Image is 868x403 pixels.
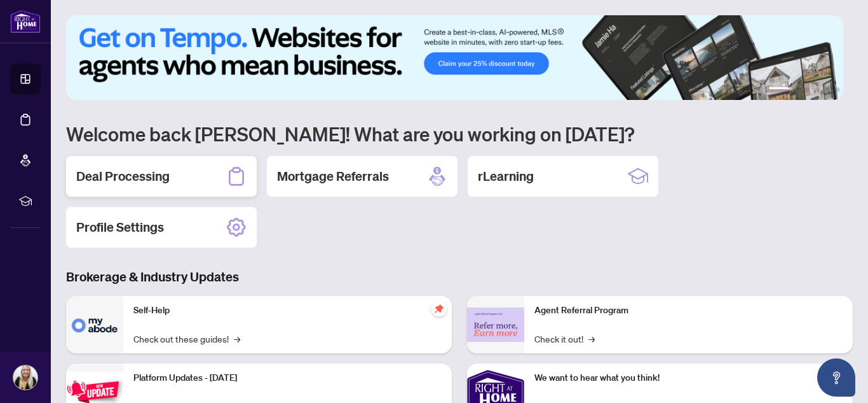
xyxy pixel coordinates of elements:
[769,87,789,92] button: 1
[234,332,240,346] span: →
[835,87,840,92] button: 6
[804,87,810,92] button: 3
[66,296,123,353] img: Self-Help
[133,332,240,346] a: Check out these guides!→
[534,304,843,318] p: Agent Referral Program
[467,308,524,343] img: Agent Referral Program
[133,371,442,385] p: Platform Updates - [DATE]
[66,122,853,146] h1: Welcome back [PERSON_NAME]! What are you working on [DATE]?
[588,332,595,346] span: →
[817,358,855,397] button: Open asap
[794,87,799,92] button: 2
[534,371,843,385] p: We want to hear what you think!
[478,167,534,185] h2: rLearning
[66,15,843,100] img: Slide 0
[10,10,41,33] img: logo
[534,332,595,346] a: Check it out!→
[66,268,853,286] h3: Brokerage & Industry Updates
[431,301,447,316] span: pushpin
[277,167,389,185] h2: Mortgage Referrals
[825,87,830,92] button: 5
[76,167,170,185] h2: Deal Processing
[815,87,820,92] button: 4
[13,365,37,390] img: Profile Icon
[76,218,164,236] h2: Profile Settings
[133,304,442,318] p: Self-Help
